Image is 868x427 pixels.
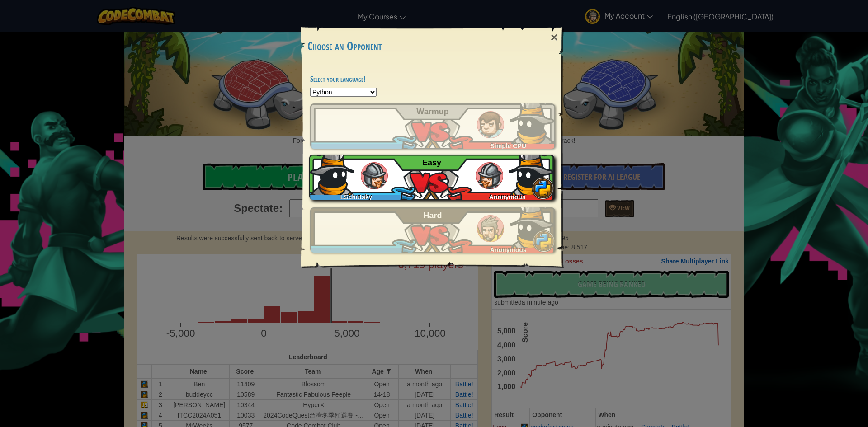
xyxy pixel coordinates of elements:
span: Hard [424,211,442,220]
span: LSchutsky [341,142,373,150]
img: lAdBPQAAAAZJREFUAwDurxamccv0MgAAAABJRU5ErkJggg== [510,99,555,144]
a: Anonymous [310,207,555,253]
span: LSchutsky [340,193,373,201]
span: Easy [422,158,441,167]
span: Simple CPU [491,142,526,150]
a: Simple CPU [310,103,555,149]
img: humans_ladder_tutorial.png [477,111,504,138]
img: humans_ladder_easy.png [476,162,503,189]
a: LSchutskyAnonymous [310,155,555,200]
img: humans_ladder_hard.png [477,215,504,242]
img: lAdBPQAAAAZJREFUAwDurxamccv0MgAAAABJRU5ErkJggg== [510,203,555,248]
h4: Select your language! [310,75,555,83]
h3: Choose an Opponent [307,40,558,52]
span: LSchutsky [341,246,373,253]
img: humans_ladder_easy.png [361,162,388,189]
span: Anonymous [490,246,527,253]
img: lAdBPQAAAAZJREFUAwDurxamccv0MgAAAABJRU5ErkJggg== [309,150,354,195]
span: Anonymous [489,193,526,201]
div: × [544,24,565,51]
img: lAdBPQAAAAZJREFUAwDurxamccv0MgAAAABJRU5ErkJggg== [509,150,554,195]
span: Warmup [416,107,448,116]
